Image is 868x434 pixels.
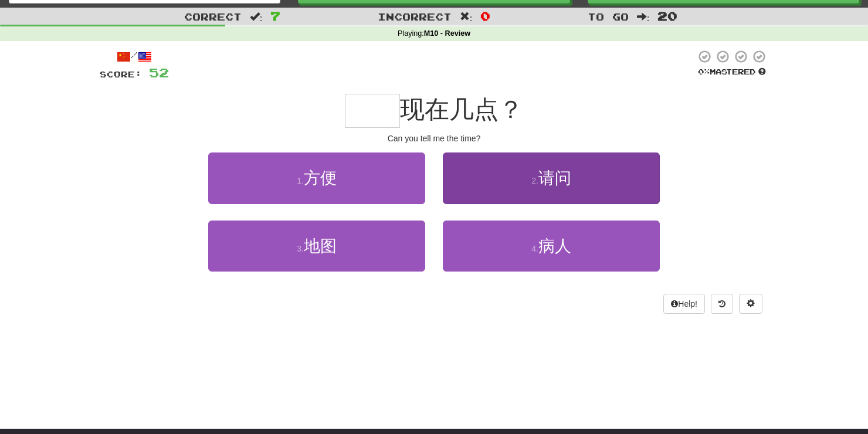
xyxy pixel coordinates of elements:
[663,294,705,314] button: Help!
[424,29,470,38] strong: M10 - Review
[100,69,142,79] span: Score:
[657,9,677,23] span: 20
[100,49,169,64] div: /
[400,96,523,123] span: 现在几点？
[250,12,263,22] span: :
[480,9,490,23] span: 0
[304,237,337,255] span: 地图
[531,176,538,185] small: 2 .
[149,65,169,80] span: 52
[698,67,710,76] span: 0 %
[538,169,571,187] span: 请问
[538,237,571,255] span: 病人
[531,244,538,253] small: 4 .
[184,11,242,22] span: Correct
[696,67,768,77] div: Mastered
[270,9,280,23] span: 7
[443,221,660,272] button: 4.病人
[304,169,337,187] span: 方便
[297,176,304,185] small: 1 .
[711,294,733,314] button: Round history (alt+y)
[208,152,425,204] button: 1.方便
[443,152,660,204] button: 2.请问
[208,221,425,272] button: 3.地图
[588,11,629,22] span: To go
[378,11,452,22] span: Incorrect
[637,12,650,22] span: :
[297,244,304,253] small: 3 .
[100,133,768,144] div: Can you tell me the time?
[460,12,473,22] span: :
